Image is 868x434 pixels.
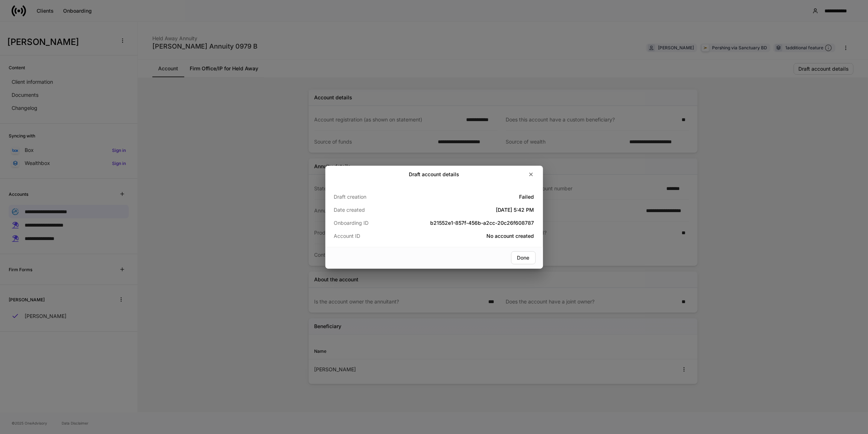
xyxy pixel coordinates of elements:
[511,251,536,264] button: Done
[400,232,534,240] h5: No account created
[334,219,401,227] p: Onboarding ID
[400,193,534,201] h5: Failed
[334,206,401,214] p: Date created
[400,206,534,214] h5: [DATE] 5:42 PM
[334,193,401,201] p: Draft creation
[409,171,459,178] h2: Draft account details
[400,219,534,227] h5: b21552e1-857f-456b-a2cc-20c26f608787
[517,255,530,260] div: Done
[334,232,401,240] p: Account ID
